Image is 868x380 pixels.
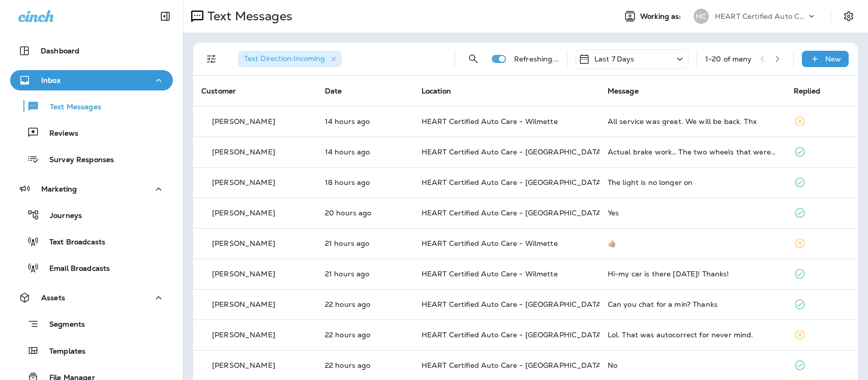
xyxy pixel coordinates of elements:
p: Dashboard [41,47,79,55]
button: Segments [10,313,173,335]
div: All service was great. We will be back. Thx [608,117,777,125]
button: Inbox [10,70,173,90]
div: 👍🏼 [608,239,777,247]
p: Assets [41,294,65,302]
p: Sep 2, 2025 06:17 PM [325,148,405,156]
p: Text Messages [40,103,101,112]
span: Replied [794,86,820,96]
p: [PERSON_NAME] [212,270,275,278]
span: Customer [201,86,236,96]
p: Sep 2, 2025 11:56 AM [325,239,405,247]
button: Marketing [10,179,173,199]
div: Hi-my car is there today! Thanks! [608,270,777,278]
p: Templates [39,347,85,357]
p: Text Messages [203,9,292,24]
p: HEART Certified Auto Care [715,12,806,20]
p: Reviews [39,129,78,139]
span: HEART Certified Auto Care - [GEOGRAPHIC_DATA] [422,208,604,217]
p: Marketing [41,185,77,193]
p: Inbox [41,76,61,84]
span: Location [422,86,451,96]
p: New [825,55,841,63]
span: Message [608,86,639,96]
p: [PERSON_NAME] [212,300,275,308]
div: Can you chat for a min? Thanks [608,300,777,308]
button: Collapse Sidebar [151,6,179,26]
p: [PERSON_NAME] [212,239,275,247]
button: Filters [201,49,222,69]
p: Sep 2, 2025 07:06 PM [325,117,405,125]
button: Email Broadcasts [10,257,173,278]
span: Working as: [640,12,683,21]
p: Last 7 Days [594,55,635,63]
div: Text Direction:Incoming [238,51,342,67]
span: HEART Certified Auto Care - [GEOGRAPHIC_DATA] [422,300,604,309]
p: [PERSON_NAME] [212,148,275,156]
p: Segments [39,320,85,330]
div: No [608,361,777,369]
p: Email Broadcasts [39,264,110,274]
div: HC [694,9,709,24]
p: [PERSON_NAME] [212,331,275,339]
span: HEART Certified Auto Care - [GEOGRAPHIC_DATA] [422,178,604,187]
button: Survey Responses [10,148,173,170]
p: Survey Responses [39,155,114,165]
div: Actual brake work… The two wheels that weren't done when the car was serviced a while back [608,148,777,156]
span: HEART Certified Auto Care - Wilmette [422,269,558,278]
div: The light is no longer on [608,178,777,186]
button: Search Messages [463,49,484,69]
span: Text Direction : Incoming [244,54,325,63]
button: Reviews [10,122,173,143]
span: HEART Certified Auto Care - [GEOGRAPHIC_DATA] [422,361,604,370]
button: Templates [10,340,173,361]
button: Settings [840,7,858,25]
p: Sep 2, 2025 11:32 AM [325,270,405,278]
p: Sep 2, 2025 02:43 PM [325,178,405,186]
div: 1 - 20 of many [705,55,752,63]
button: Text Broadcasts [10,231,173,252]
button: Assets [10,288,173,308]
p: Sep 2, 2025 11:03 AM [325,300,405,308]
span: HEART Certified Auto Care - [GEOGRAPHIC_DATA] [422,330,604,339]
p: [PERSON_NAME] [212,178,275,186]
p: Journeys [40,211,82,221]
span: HEART Certified Auto Care - Wilmette [422,239,558,248]
p: Sep 2, 2025 11:00 AM [325,331,405,339]
p: Sep 2, 2025 12:31 PM [325,209,405,217]
span: HEART Certified Auto Care - [GEOGRAPHIC_DATA] [422,147,604,156]
p: Text Broadcasts [39,238,105,247]
button: Journeys [10,204,173,226]
p: [PERSON_NAME] [212,361,275,369]
div: Lol. That was autocorrect for never mind. [608,331,777,339]
button: Text Messages [10,96,173,117]
p: Sep 2, 2025 10:32 AM [325,361,405,369]
p: [PERSON_NAME] [212,117,275,125]
button: Dashboard [10,41,173,61]
span: HEART Certified Auto Care - Wilmette [422,117,558,126]
p: [PERSON_NAME] [212,209,275,217]
span: Date [325,86,342,96]
div: Yes [608,209,777,217]
p: Refreshing... [514,55,559,63]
